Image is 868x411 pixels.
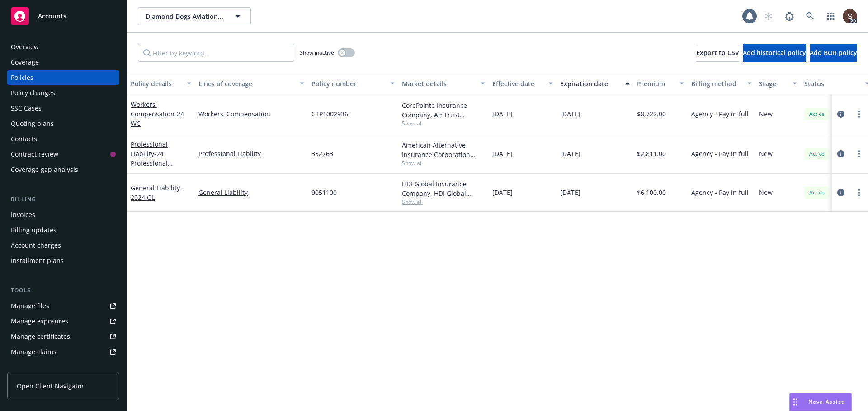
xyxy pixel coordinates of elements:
[11,238,61,253] div: Account charges
[11,223,57,237] div: Billing updates
[7,208,119,222] a: Invoices
[131,100,184,128] a: Workers' Compensation
[7,195,119,204] div: Billing
[492,188,513,197] span: [DATE]
[759,188,773,197] span: New
[633,73,688,94] button: Premium
[854,148,864,159] a: more
[7,223,119,237] a: Billing updates
[11,116,54,131] div: Quoting plans
[398,73,489,94] button: Market details
[696,44,739,62] button: Export to CSV
[11,345,57,359] div: Manage claims
[300,49,334,56] span: Show inactive
[822,7,840,25] a: Switch app
[810,48,857,57] span: Add BOR policy
[492,149,513,158] span: [DATE]
[835,187,846,198] a: circleInformation
[7,132,119,146] a: Contacts
[11,254,64,268] div: Installment plans
[835,148,846,159] a: circleInformation
[492,109,513,119] span: [DATE]
[560,188,580,197] span: [DATE]
[11,40,39,54] div: Overview
[759,149,773,158] span: New
[127,73,195,94] button: Policy details
[7,314,119,328] a: Manage exposures
[7,162,119,177] a: Coverage gap analysis
[7,345,119,359] a: Manage claims
[38,13,66,20] span: Accounts
[311,79,385,88] div: Policy number
[7,254,119,268] a: Installment plans
[804,79,859,88] div: Status
[560,109,580,119] span: [DATE]
[759,79,787,88] div: Stage
[311,188,337,197] span: 9051100
[7,147,119,162] a: Contract review
[11,299,49,313] div: Manage files
[11,86,55,100] div: Policy changes
[808,189,826,197] span: Active
[691,149,749,158] span: Agency - Pay in full
[195,73,308,94] button: Lines of coverage
[198,149,304,158] a: Professional Liability
[7,116,119,131] a: Quoting plans
[11,101,42,115] div: SSC Cases
[7,101,119,115] a: SSC Cases
[11,314,68,328] div: Manage exposures
[198,79,294,88] div: Lines of coverage
[854,187,864,198] a: more
[637,79,674,88] div: Premium
[755,73,801,94] button: Stage
[492,79,543,88] div: Effective date
[402,120,485,127] span: Show all
[198,109,304,119] a: Workers' Compensation
[402,101,485,120] div: CorePointe Insurance Company, AmTrust Financial Services, Beacon Aviation Insurance Services
[7,40,119,54] a: Overview
[560,149,580,158] span: [DATE]
[11,329,70,344] div: Manage certificates
[11,55,39,69] div: Coverage
[557,73,633,94] button: Expiration date
[808,398,844,406] span: Nova Assist
[146,12,224,21] span: Diamond Dogs Aviation Management LLC.
[11,132,37,146] div: Contacts
[7,360,119,374] a: Manage BORs
[11,147,58,162] div: Contract review
[11,360,53,374] div: Manage BORs
[7,286,119,295] div: Tools
[138,7,251,25] button: Diamond Dogs Aviation Management LLC.
[691,188,749,197] span: Agency - Pay in full
[843,9,857,23] img: photo
[311,109,348,119] span: CTP1002936
[402,159,485,167] span: Show all
[131,79,181,88] div: Policy details
[11,162,78,177] div: Coverage gap analysis
[11,208,35,222] div: Invoices
[7,55,119,69] a: Coverage
[789,393,852,411] button: Nova Assist
[7,4,119,29] a: Accounts
[835,109,846,120] a: circleInformation
[637,109,666,119] span: $8,722.00
[7,70,119,85] a: Policies
[637,188,666,197] span: $6,100.00
[790,393,801,411] div: Drag to move
[489,73,557,94] button: Effective date
[688,73,755,94] button: Billing method
[696,48,739,57] span: Export to CSV
[7,86,119,100] a: Policy changes
[854,109,864,120] a: more
[402,140,485,159] div: American Alternative Insurance Corporation, [GEOGRAPHIC_DATA] Re, Global Aerospace Inc
[7,238,119,253] a: Account charges
[131,184,182,202] span: - 2024 GL
[759,109,773,119] span: New
[402,179,485,198] div: HDI Global Insurance Company, HDI Global Insurance Company, Global Aerospace Inc
[810,44,857,62] button: Add BOR policy
[808,110,826,118] span: Active
[198,188,304,197] a: General Liability
[7,299,119,313] a: Manage files
[138,44,294,62] input: Filter by keyword...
